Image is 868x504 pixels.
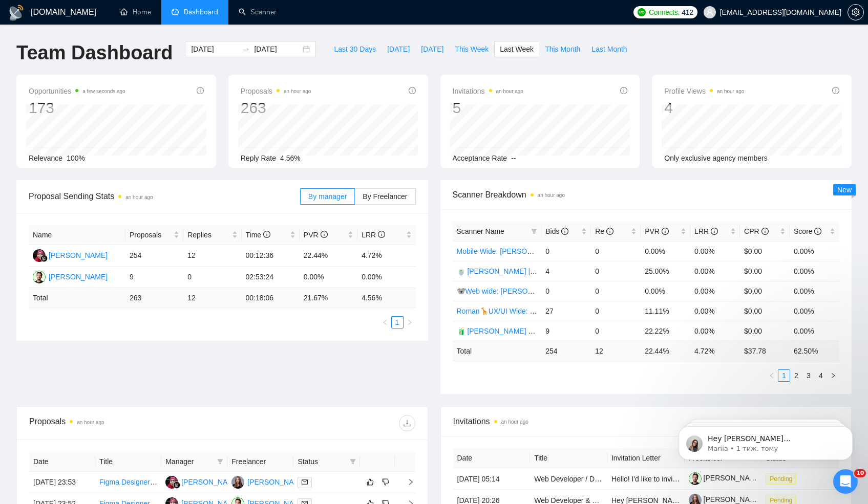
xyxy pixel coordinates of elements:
[790,281,839,301] td: 0.00%
[231,476,244,489] img: TB
[766,369,778,382] button: left
[215,454,225,469] span: filter
[837,186,852,194] span: New
[378,231,385,238] span: info-circle
[407,319,413,325] span: right
[591,241,641,261] td: 0
[591,321,641,341] td: 0
[95,472,161,493] td: Figma Designer for High-Quality Meta Ads
[595,227,613,235] span: Re
[689,474,763,482] a: [PERSON_NAME]
[766,496,800,504] a: Pending
[183,267,241,288] td: 0
[8,5,25,21] img: logo
[694,227,718,235] span: LRR
[29,98,125,118] div: 173
[511,154,516,162] span: --
[541,341,591,361] td: 254
[49,271,108,282] div: [PERSON_NAME]
[790,369,802,382] li: 2
[130,229,172,240] span: Proposals
[125,288,183,308] td: 263
[183,245,241,267] td: 12
[501,419,528,425] time: an hour ago
[82,89,125,94] time: a few seconds ago
[848,8,863,16] span: setting
[99,478,234,486] a: Figma Designer for High-Quality Meta Ads
[541,241,591,261] td: 0
[531,228,537,234] span: filter
[689,495,763,503] a: [PERSON_NAME]
[29,415,222,431] div: Proposals
[404,316,416,328] li: Next Page
[29,190,300,203] span: Proposal Sending Stats
[453,468,531,490] td: [DATE] 05:14
[494,41,539,57] button: Last Week
[778,370,790,381] a: 1
[790,241,839,261] td: 0.00%
[421,43,443,55] span: [DATE]
[242,45,250,53] span: swap-right
[363,192,407,201] span: By Freelancer
[382,478,389,486] span: dislike
[242,267,300,288] td: 02:53:24
[496,89,523,94] time: an hour ago
[165,477,240,486] a: D[PERSON_NAME]
[33,271,46,283] img: RV
[254,43,301,55] input: End date
[641,321,690,341] td: 22.22%
[529,224,539,239] span: filter
[664,85,744,97] span: Profile Views
[29,225,125,245] th: Name
[682,7,693,18] span: 412
[591,301,641,321] td: 0
[778,369,790,382] li: 1
[545,227,568,235] span: Bids
[183,288,241,308] td: 12
[40,255,48,262] img: gigradar-bm.png
[263,231,270,238] span: info-circle
[399,419,415,427] span: download
[364,476,376,488] button: like
[362,231,385,239] span: LRR
[453,415,839,428] span: Invitations
[663,405,868,476] iframe: Intercom notifications повідомлення
[382,319,388,325] span: left
[284,89,311,94] time: an hour ago
[815,370,827,381] a: 4
[740,341,790,361] td: $ 37.78
[187,229,229,240] span: Replies
[350,458,356,465] span: filter
[29,452,95,472] th: Date
[33,272,108,280] a: RV[PERSON_NAME]
[29,288,125,308] td: Total
[830,372,836,379] span: right
[690,321,740,341] td: 0.00%
[791,370,802,381] a: 2
[815,369,827,382] li: 4
[457,287,673,295] a: 🐨Web wide: [PERSON_NAME] 03/07 old але перест на веб проф
[357,267,415,288] td: 0.00%
[95,452,161,472] th: Title
[457,267,634,275] a: 🍵 [PERSON_NAME] | Web Wide: 09/12 - Bid in Range
[790,321,839,341] td: 0.00%
[690,281,740,301] td: 0.00%
[308,192,347,201] span: By manager
[641,341,690,361] td: 22.44 %
[649,7,680,18] span: Connects:
[833,469,858,494] iframe: Intercom live chat
[620,87,627,94] span: info-circle
[457,327,672,335] a: 🧃 [PERSON_NAME] Other Categories 09.12: UX/UI & Web design
[717,89,744,94] time: an hour ago
[453,98,523,118] div: 5
[664,98,744,118] div: 4
[538,192,565,198] time: an hour ago
[334,43,376,55] span: Last 30 Days
[453,448,531,468] th: Date
[664,154,768,162] span: Only exclusive agency members
[29,472,95,493] td: [DATE] 23:53
[766,474,800,483] a: Pending
[641,301,690,321] td: 11.11%
[184,8,218,16] span: Dashboard
[161,452,227,472] th: Manager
